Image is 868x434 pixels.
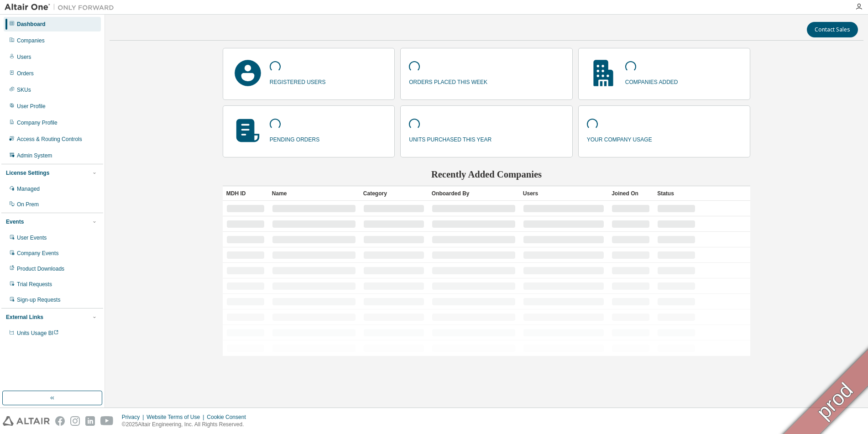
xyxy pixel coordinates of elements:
[272,186,356,201] div: Name
[17,21,46,28] div: Dashboard
[85,416,95,426] img: linkedin.svg
[17,185,40,193] div: Managed
[3,416,50,426] img: altair_logo.svg
[17,103,46,110] div: User Profile
[657,186,695,201] div: Status
[146,413,207,421] div: Website Terms of Use
[523,186,604,201] div: Users
[226,186,265,201] div: MDH ID
[223,168,750,180] h2: Recently Added Companies
[17,152,52,159] div: Admin System
[17,234,47,241] div: User Events
[17,37,45,44] div: Companies
[270,76,326,86] p: registered users
[432,186,516,201] div: Onboarded By
[17,330,59,336] span: Units Usage BI
[70,416,80,426] img: instagram.svg
[17,250,58,257] div: Company Events
[270,133,319,144] p: pending orders
[5,3,119,12] img: Altair One
[17,86,31,94] div: SKUs
[122,421,251,429] p: © 2025 Altair Engineering, Inc. All Rights Reserved.
[612,186,650,201] div: Joined On
[807,22,858,37] button: Contact Sales
[17,201,39,208] div: On Prem
[17,53,31,61] div: Users
[17,281,52,288] div: Trial Requests
[17,265,64,272] div: Product Downloads
[6,314,43,321] div: External Links
[17,296,60,303] div: Sign-up Requests
[55,416,65,426] img: facebook.svg
[363,186,424,201] div: Category
[587,133,652,144] p: your company usage
[6,169,49,177] div: License Settings
[17,136,82,143] div: Access & Routing Controls
[100,416,114,426] img: youtube.svg
[409,76,487,86] p: orders placed this week
[17,119,58,126] div: Company Profile
[207,413,251,421] div: Cookie Consent
[17,70,34,77] div: Orders
[625,76,678,86] p: companies added
[6,218,24,225] div: Events
[409,133,492,144] p: units purchased this year
[122,413,146,421] div: Privacy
